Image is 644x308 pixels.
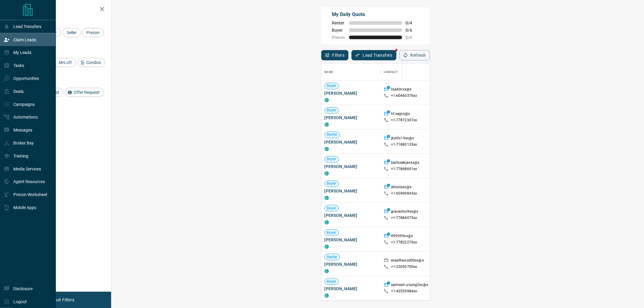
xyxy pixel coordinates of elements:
div: condos.ca [325,171,329,176]
p: +1- 77868691xx [391,167,417,172]
span: 0 / 6 [406,28,419,33]
div: Condos [78,58,105,67]
span: [PERSON_NAME] [325,115,378,121]
p: bartosekjanxx@x [391,160,420,167]
h2: Filters [19,6,105,13]
span: Buyer [325,230,339,235]
div: Seller [62,28,81,37]
button: Refresh [399,50,430,60]
div: Name [322,64,381,81]
div: Offer Request [65,88,104,97]
p: +1- 42529984xx [391,289,417,294]
span: 0 / 0 [406,35,419,40]
div: condos.ca [325,98,329,102]
span: Offer Request [72,90,102,95]
p: +1- 25030700xx [391,264,417,269]
span: Precon [84,30,102,35]
div: condos.ca [325,294,329,298]
div: condos.ca [325,122,329,127]
p: +1- 60490843xx [391,191,417,196]
span: Buyer [325,157,339,162]
span: Seller [65,30,79,35]
div: condos.ca [325,147,329,151]
span: Precon [332,35,345,40]
button: Lead Transfers [351,50,396,60]
span: MrLoft [57,60,74,65]
span: Renter [332,21,345,25]
p: hf.sajjxx@x [391,111,410,118]
div: condos.ca [325,220,329,224]
div: Contact [384,64,398,81]
span: Buyer [325,206,339,211]
span: Renter [325,132,340,137]
p: +1- 77884073xx [391,215,417,221]
span: 0 / 4 [406,21,419,25]
span: [PERSON_NAME] [325,212,378,218]
p: +1- 71880133xx [391,142,417,147]
p: +1- 77822276xx [391,240,417,245]
p: samsam.young2xx@x [391,282,428,289]
p: jkutils19xx@x [391,136,414,142]
p: +1- 60460376xx [391,93,417,98]
div: Precon [82,28,104,37]
button: Reset Filters [46,295,78,305]
span: [PERSON_NAME] [325,188,378,194]
p: dmorisxx@x [391,185,412,191]
span: Renter [325,255,340,260]
span: Buyer [325,181,339,186]
div: condos.ca [325,245,329,249]
p: +1- 77872337xx [391,118,417,123]
span: Condos [84,60,103,65]
p: My Daily Quota [332,11,419,18]
div: MrLoft [50,58,76,67]
p: tt99399xx@x [391,233,413,240]
span: Buyer [332,28,345,33]
div: condos.ca [325,269,329,273]
button: Filters [321,50,349,60]
span: [PERSON_NAME] [325,139,378,145]
div: condos.ca [325,196,329,200]
span: [PERSON_NAME] [325,90,378,96]
span: [PERSON_NAME] [325,286,378,292]
p: lisakilnxx@x [391,87,412,93]
span: [PERSON_NAME] [325,164,378,170]
span: [PERSON_NAME] [325,237,378,243]
span: [PERSON_NAME] [325,261,378,267]
span: Buyer [325,108,339,113]
span: Buyer [325,279,339,284]
p: evaattwood00xx@x [391,258,424,264]
div: Name [325,64,334,81]
span: Buyer [325,83,339,88]
p: gracechoi9xx@x [391,209,418,215]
